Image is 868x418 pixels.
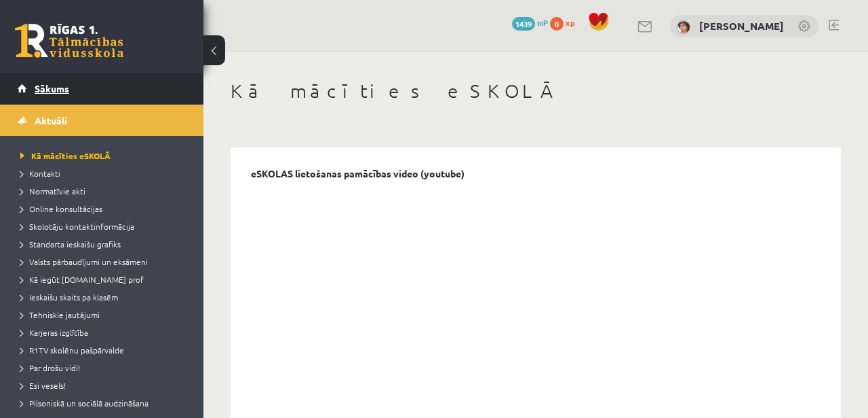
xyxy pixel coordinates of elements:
a: Normatīvie akti [20,185,190,197]
span: Ieskaišu skaits pa klasēm [20,292,118,302]
a: Kā iegūt [DOMAIN_NAME] prof [20,273,190,285]
span: R1TV skolēnu pašpārvalde [20,345,124,355]
span: xp [566,17,574,28]
a: Online konsultācijas [20,203,190,215]
a: Karjeras izglītība [20,326,190,338]
span: 1439 [512,17,535,31]
span: Standarta ieskaišu grafiks [20,239,121,249]
span: Tehniskie jautājumi [20,309,100,320]
span: Aktuāli [35,114,67,126]
a: Pilsoniskā un sociālā audzināšana [20,397,190,409]
a: Aktuāli [18,105,186,136]
a: Rīgas 1. Tālmācības vidusskola [15,24,123,58]
a: 0 xp [550,17,581,28]
span: Pilsoniskā un sociālā audzināšana [20,398,149,408]
a: 1439 mP [512,17,548,28]
span: Skolotāju kontaktinformācija [20,221,134,232]
span: Karjeras izglītība [20,327,88,338]
span: Valsts pārbaudījumi un eksāmeni [20,256,148,267]
span: Normatīvie akti [20,186,85,196]
a: Valsts pārbaudījumi un eksāmeni [20,256,190,268]
p: eSKOLAS lietošanas pamācības video (youtube) [251,168,465,179]
span: Par drošu vidi! [20,362,80,373]
h1: Kā mācīties eSKOLĀ [231,80,841,103]
img: Artūrs Meržans [677,20,690,34]
a: [PERSON_NAME] [699,19,784,33]
span: Esi vesels! [20,380,66,391]
span: Online konsultācijas [20,203,102,214]
a: Tehniskie jautājumi [20,309,190,321]
a: Sākums [18,73,186,104]
a: Skolotāju kontaktinformācija [20,220,190,232]
a: Kā mācīties eSKOLĀ [20,150,190,162]
a: Ieskaišu skaits pa klasēm [20,291,190,303]
span: Kontakti [20,168,60,179]
span: 0 [550,17,564,31]
a: Kontakti [20,167,190,179]
span: Kā iegūt [DOMAIN_NAME] prof [20,274,144,285]
a: R1TV skolēnu pašpārvalde [20,344,190,356]
span: mP [537,17,548,28]
span: Kā mācīties eSKOLĀ [20,150,111,161]
a: Esi vesels! [20,379,190,391]
span: Sākums [35,82,69,94]
a: Par drošu vidi! [20,362,190,374]
a: Standarta ieskaišu grafiks [20,238,190,250]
